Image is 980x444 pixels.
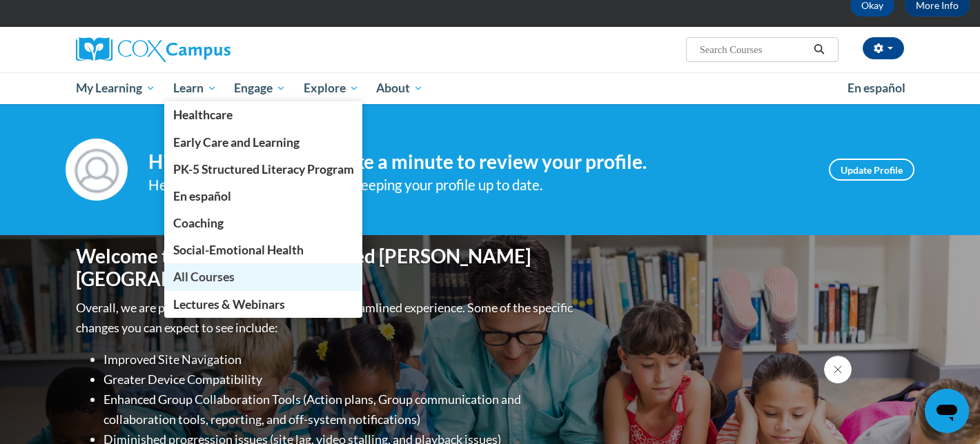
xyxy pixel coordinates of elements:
[76,298,576,338] p: Overall, we are proud to provide you with a more streamlined experience. Some of the specific cha...
[104,350,576,370] li: Improved Site Navigation
[76,37,231,62] img: Cox Campus
[164,129,363,156] a: Early Care and Learning
[164,72,226,104] a: Learn
[164,210,363,236] a: Coaching
[67,72,164,104] a: My Learning
[304,80,359,97] span: Explore
[863,37,904,59] button: Account Settings
[809,41,830,58] button: Search
[173,216,224,230] span: Coaching
[55,72,925,104] div: Main menu
[164,156,363,183] a: PK-5 Structured Literacy Program
[164,236,363,263] a: Social-Emotional Health
[234,80,286,97] span: Engage
[76,37,338,62] a: Cox Campus
[368,72,433,104] a: About
[173,270,235,284] span: All Courses
[164,291,363,318] a: Lectures & Webinars
[66,139,128,201] img: Profile Image
[839,74,914,103] a: En español
[173,80,217,97] span: Learn
[173,135,300,150] span: Early Care and Learning
[829,159,914,181] a: Update Profile
[173,108,233,122] span: Healthcare
[76,80,155,97] span: My Learning
[104,370,576,390] li: Greater Device Compatibility
[148,174,808,196] div: Help improve your experience by keeping your profile up to date.
[295,72,368,104] a: Explore
[173,162,354,176] span: PK-5 Structured Literacy Program
[698,41,809,58] input: Search Courses
[148,150,808,174] h4: Hi [PERSON_NAME]! Take a minute to review your profile.
[925,389,969,433] iframe: Button to launch messaging window
[173,243,304,257] span: Social-Emotional Health
[164,263,363,290] a: All Courses
[173,297,285,312] span: Lectures & Webinars
[164,101,363,128] a: Healthcare
[376,80,423,97] span: About
[8,10,112,21] span: Hi. How can we help?
[164,183,363,210] a: En español
[847,81,905,95] span: En español
[76,245,576,291] h1: Welcome to the new and improved [PERSON_NAME][GEOGRAPHIC_DATA]
[173,189,231,203] span: En español
[104,390,576,430] li: Enhanced Group Collaboration Tools (Action plans, Group communication and collaboration tools, re...
[824,356,852,383] iframe: Close message
[225,72,295,104] a: Engage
